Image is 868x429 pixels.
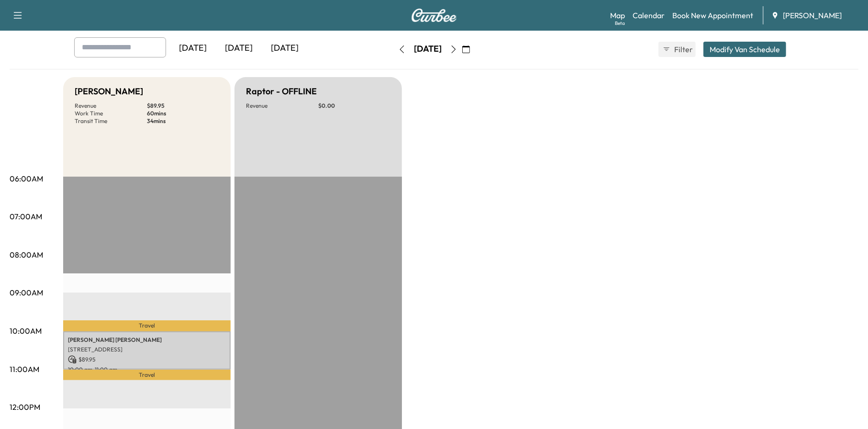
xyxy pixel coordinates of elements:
[10,363,39,375] p: 11:00AM
[783,10,842,21] span: [PERSON_NAME]
[147,117,219,125] p: 34 mins
[674,44,691,55] span: Filter
[10,287,43,298] p: 09:00AM
[411,9,457,22] img: Curbee Logo
[75,85,143,98] h5: [PERSON_NAME]
[615,20,625,27] div: Beta
[68,346,226,353] p: [STREET_ADDRESS]
[10,401,40,413] p: 12:00PM
[147,110,219,117] p: 60 mins
[68,355,226,364] p: $ 89.95
[10,249,43,260] p: 08:00AM
[414,43,442,55] div: [DATE]
[75,110,147,117] p: Work Time
[63,320,231,331] p: Travel
[10,211,42,222] p: 07:00AM
[10,173,43,184] p: 06:00AM
[703,42,786,57] button: Modify Van Schedule
[610,10,625,21] a: MapBeta
[672,10,753,21] a: Book New Appointment
[170,37,216,59] div: [DATE]
[262,37,308,59] div: [DATE]
[10,325,42,337] p: 10:00AM
[63,370,231,380] p: Travel
[216,37,262,59] div: [DATE]
[68,366,226,373] p: 10:00 am - 11:00 am
[318,102,390,110] p: $ 0.00
[633,10,665,21] a: Calendar
[246,102,318,110] p: Revenue
[246,85,317,98] h5: Raptor - OFFLINE
[75,102,147,110] p: Revenue
[68,336,226,344] p: [PERSON_NAME] [PERSON_NAME]
[658,42,696,57] button: Filter
[75,117,147,125] p: Transit Time
[147,102,219,110] p: $ 89.95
